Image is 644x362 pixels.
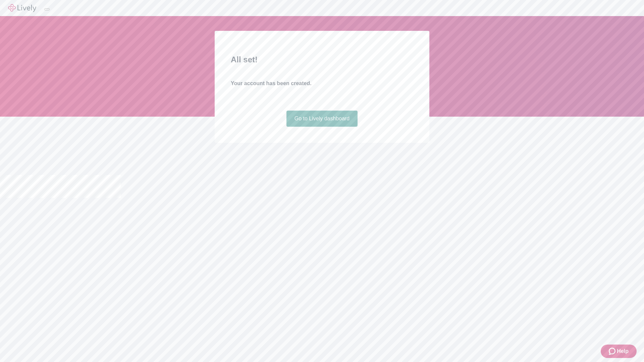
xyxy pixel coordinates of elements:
[44,8,50,10] button: Log out
[8,4,36,12] img: Lively
[617,347,629,355] span: Help
[286,111,358,127] a: Go to Lively dashboard
[601,345,637,358] button: Zendesk support iconHelp
[231,79,413,87] h4: Your account has been created.
[231,54,413,66] h2: All set!
[609,347,617,355] svg: Zendesk support icon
